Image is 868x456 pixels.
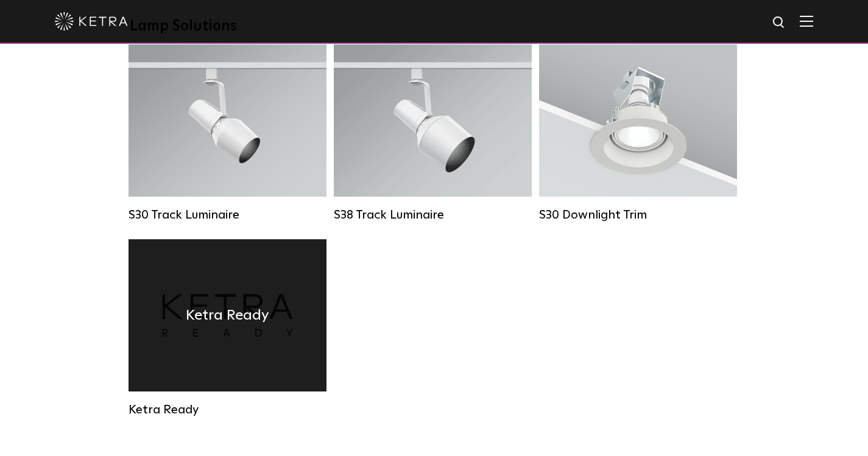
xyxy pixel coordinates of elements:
img: search icon [772,15,787,30]
a: S38 Track Luminaire Lumen Output:1100Colors:White / BlackBeam Angles:10° / 25° / 40° / 60°Wattage... [334,44,532,221]
div: Ketra Ready [129,402,326,417]
a: S30 Track Luminaire Lumen Output:1100Colors:White / BlackBeam Angles:15° / 25° / 40° / 60° / 90°W... [129,44,326,221]
div: S30 Track Luminaire [129,208,326,222]
a: Ketra Ready Ketra Ready [129,239,326,416]
a: S30 Downlight Trim S30 Downlight Trim [539,44,737,221]
img: ketra-logo-2019-white [55,12,128,30]
img: Hamburger%20Nav.svg [800,15,813,27]
h4: Ketra Ready [186,304,269,327]
div: S38 Track Luminaire [334,208,532,222]
div: S30 Downlight Trim [539,208,737,222]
